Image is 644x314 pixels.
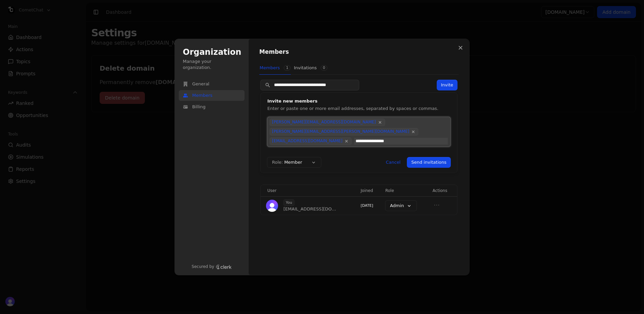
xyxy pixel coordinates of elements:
p: Enter or paste one or more email addresses, separated by spaces or commas. [267,106,450,112]
button: Cancel [382,157,405,167]
button: Members [179,90,245,101]
button: Send invitations [407,157,450,167]
span: [EMAIL_ADDRESS][DOMAIN_NAME] [283,206,336,212]
span: 1 [284,65,290,71]
button: Members [259,62,291,75]
span: You [284,200,294,206]
th: User [261,185,358,196]
span: Billing [192,104,206,110]
p: Secured by [192,264,214,270]
input: Search [261,80,359,90]
th: Role [383,185,430,196]
span: Members [192,92,212,99]
h1: Members [259,48,459,56]
p: [PERSON_NAME][EMAIL_ADDRESS][DOMAIN_NAME] [272,120,376,125]
p: [EMAIL_ADDRESS][DOMAIN_NAME] [272,139,342,144]
button: Invite [437,80,457,90]
button: Close modal [454,42,467,54]
button: Role:Member [267,157,321,167]
h1: Invite new members [267,98,450,104]
p: [PERSON_NAME][EMAIL_ADDRESS][PERSON_NAME][DOMAIN_NAME] [272,129,409,134]
span: 0 [321,65,327,71]
h1: Organization [183,47,240,58]
button: Open menu [433,201,441,209]
span: General [192,81,209,87]
th: Actions [430,185,457,196]
span: [DATE] [361,203,373,208]
button: Invitations [293,62,328,74]
button: Billing [179,102,245,112]
a: Clerk logo [216,265,232,269]
p: Manage your organization. [183,58,240,71]
th: Joined [358,185,382,196]
img: 's logo [266,200,278,212]
button: Admin [385,201,417,211]
button: General [179,79,245,89]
